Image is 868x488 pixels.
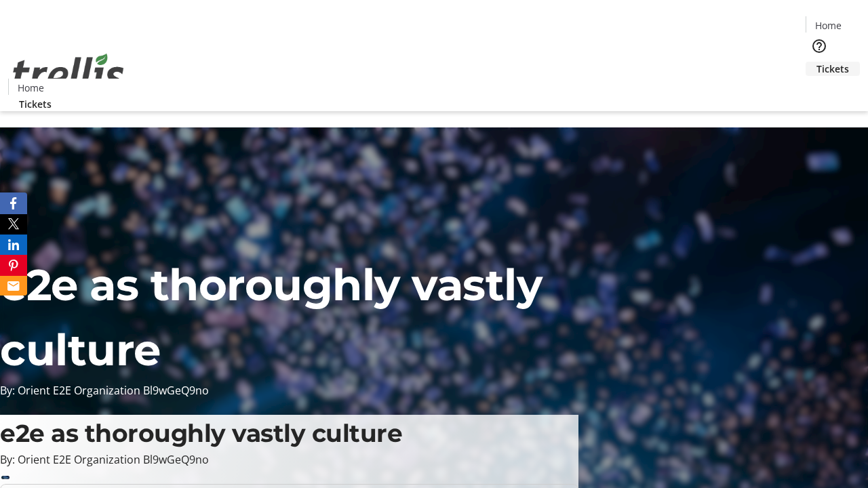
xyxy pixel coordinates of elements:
img: Orient E2E Organization Bl9wGeQ9no's Logo [8,39,129,106]
a: Tickets [8,97,62,111]
span: Tickets [19,97,52,111]
span: Home [18,81,44,95]
span: Home [815,18,842,33]
span: Tickets [816,62,849,76]
a: Home [9,81,52,95]
a: Home [806,18,850,33]
button: Help [806,33,833,60]
a: Tickets [806,62,860,76]
button: Cart [806,76,833,103]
